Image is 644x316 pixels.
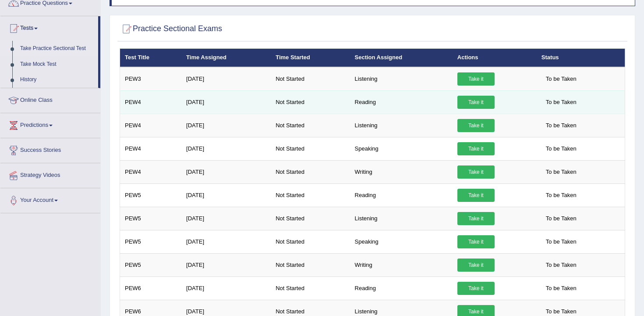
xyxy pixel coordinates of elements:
[0,16,98,38] a: Tests
[271,90,350,114] td: Not Started
[457,165,495,179] a: Take it
[350,90,453,114] td: Reading
[457,189,495,202] a: Take it
[16,57,98,72] a: Take Mock Test
[541,259,581,272] span: To be Taken
[350,276,453,300] td: Reading
[181,230,271,253] td: [DATE]
[120,160,182,183] td: PEW4
[541,165,581,179] span: To be Taken
[541,282,581,295] span: To be Taken
[271,230,350,253] td: Not Started
[350,207,453,230] td: Listening
[0,188,100,210] a: Your Account
[181,114,271,137] td: [DATE]
[350,114,453,137] td: Listening
[350,183,453,207] td: Reading
[350,137,453,160] td: Speaking
[271,114,350,137] td: Not Started
[181,276,271,300] td: [DATE]
[457,72,495,86] a: Take it
[271,160,350,183] td: Not Started
[120,137,182,160] td: PEW4
[120,67,182,91] td: PEW3
[120,276,182,300] td: PEW6
[271,49,350,67] th: Time Started
[453,49,537,67] th: Actions
[181,137,271,160] td: [DATE]
[541,96,581,109] span: To be Taken
[271,183,350,207] td: Not Started
[541,142,581,155] span: To be Taken
[181,207,271,230] td: [DATE]
[457,212,495,225] a: Take it
[537,49,625,67] th: Status
[350,67,453,91] td: Listening
[457,235,495,248] a: Take it
[271,137,350,160] td: Not Started
[541,72,581,86] span: To be Taken
[350,49,453,67] th: Section Assigned
[350,253,453,276] td: Writing
[181,183,271,207] td: [DATE]
[181,253,271,276] td: [DATE]
[541,212,581,225] span: To be Taken
[181,67,271,91] td: [DATE]
[0,163,100,185] a: Strategy Videos
[120,230,182,253] td: PEW5
[271,253,350,276] td: Not Started
[120,49,182,67] th: Test Title
[16,41,98,57] a: Take Practice Sectional Test
[181,90,271,114] td: [DATE]
[271,276,350,300] td: Not Started
[120,90,182,114] td: PEW4
[541,119,581,132] span: To be Taken
[181,49,271,67] th: Time Assigned
[350,160,453,183] td: Writing
[0,88,100,110] a: Online Class
[457,259,495,272] a: Take it
[0,113,100,135] a: Predictions
[541,235,581,248] span: To be Taken
[0,138,100,160] a: Success Stories
[120,114,182,137] td: PEW4
[457,142,495,155] a: Take it
[120,183,182,207] td: PEW5
[271,207,350,230] td: Not Started
[271,67,350,91] td: Not Started
[16,72,98,88] a: History
[457,119,495,132] a: Take it
[181,160,271,183] td: [DATE]
[120,253,182,276] td: PEW5
[541,189,581,202] span: To be Taken
[120,22,222,36] h2: Practice Sectional Exams
[457,96,495,109] a: Take it
[457,282,495,295] a: Take it
[350,230,453,253] td: Speaking
[120,207,182,230] td: PEW5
